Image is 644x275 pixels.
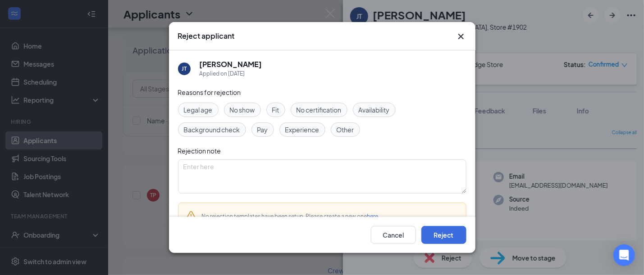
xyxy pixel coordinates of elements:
[456,31,466,42] svg: Cross
[200,69,262,78] div: Applied on [DATE]
[285,125,320,135] span: Experience
[421,226,466,244] button: Reject
[186,210,196,221] svg: Warning
[178,31,235,41] h3: Reject applicant
[257,125,268,135] span: Pay
[230,105,255,115] span: No show
[613,244,635,266] div: Open Intercom Messenger
[202,213,380,220] span: No rejection templates have been setup. Please create a new one .
[371,226,416,244] button: Cancel
[456,31,466,42] button: Close
[178,147,221,155] span: Rejection note
[359,105,390,115] span: Availability
[367,213,379,220] a: here
[200,59,262,69] h5: [PERSON_NAME]
[337,125,354,135] span: Other
[184,125,240,135] span: Background check
[182,65,187,72] div: JT
[297,105,342,115] span: No certification
[272,105,279,115] span: Fit
[184,105,213,115] span: Legal age
[178,88,241,96] span: Reasons for rejection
